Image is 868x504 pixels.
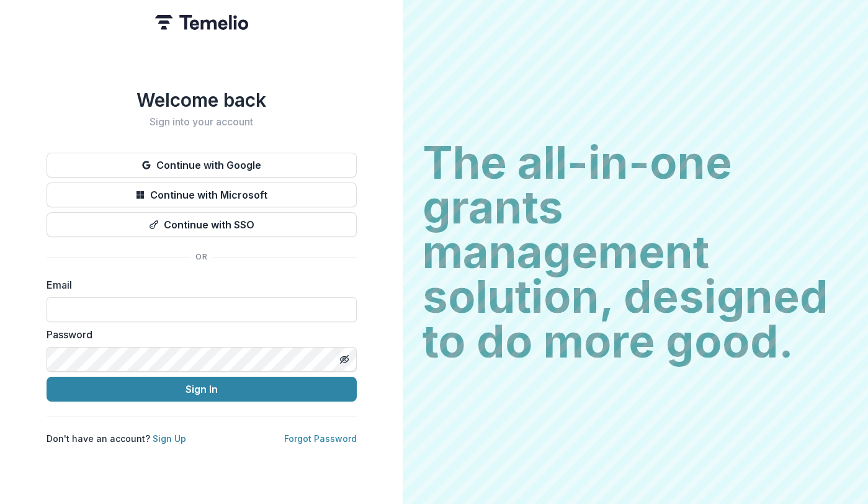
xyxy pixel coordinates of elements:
h1: Welcome back [47,89,357,111]
label: Password [47,327,349,342]
a: Sign Up [153,433,186,444]
button: Sign In [47,377,357,402]
img: Temelio [155,15,248,30]
p: Don't have an account? [47,432,186,445]
a: Forgot Password [284,433,357,444]
button: Toggle password visibility [334,349,354,369]
button: Continue with SSO [47,212,357,237]
h2: Sign into your account [47,116,357,128]
button: Continue with Google [47,153,357,178]
button: Continue with Microsoft [47,182,357,207]
label: Email [47,277,349,292]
